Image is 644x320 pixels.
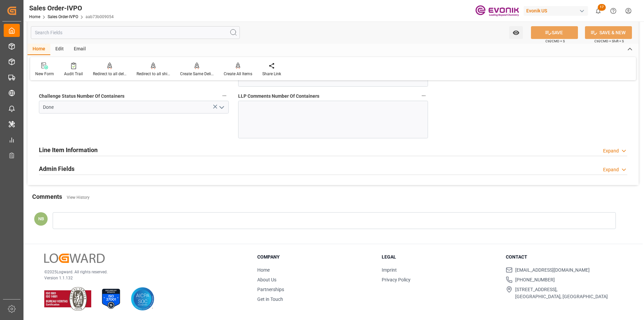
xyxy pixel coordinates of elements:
[506,254,622,261] h3: Contact
[216,102,226,112] button: open menu
[257,277,276,282] a: About Us
[382,254,498,261] h3: Legal
[585,26,632,39] button: SAVE & NEW
[224,71,252,77] div: Create All Items
[31,26,240,39] input: Search Fields
[64,71,83,77] div: Audit Trail
[69,44,91,55] div: Email
[44,269,240,275] p: © 2025 Logward. All rights reserved.
[44,254,105,263] img: Logward Logo
[29,3,114,13] div: Sales Order-IVPO
[515,267,590,274] span: [EMAIL_ADDRESS][DOMAIN_NAME]
[28,44,50,55] div: Home
[531,26,578,39] button: SAVE
[67,195,90,200] a: View History
[545,39,565,44] span: Ctrl/CMD + S
[382,277,411,282] a: Privacy Policy
[44,275,240,281] p: Version 1.1.132
[29,14,40,19] a: Home
[39,164,74,173] h2: Admin Fields
[257,287,284,292] a: Partnerships
[35,71,54,77] div: New Form
[606,3,621,18] button: Help Center
[257,254,373,261] h3: Company
[50,44,69,55] div: Edit
[598,4,606,11] span: 17
[603,166,619,173] div: Expand
[509,26,523,39] button: open menu
[39,145,98,154] h2: Line Item Information
[475,5,519,17] img: Evonik-brand-mark-Deep-Purple-RGB.jpeg_1700498283.jpeg
[99,287,123,311] img: ISO 27001 Certification
[44,287,91,311] img: ISO 9001 & ISO 14001 Certification
[32,192,62,201] h2: Comments
[93,71,126,77] div: Redirect to all deliveries
[38,216,44,221] span: NB
[48,14,78,19] a: Sales Order-IVPO
[39,93,124,100] span: Challenge Status Number Of Containers
[257,296,283,302] a: Get in Touch
[137,71,170,77] div: Redirect to all shipments
[262,71,281,77] div: Share Link
[524,6,588,16] div: Evonik US
[603,147,619,154] div: Expand
[238,93,319,100] span: LLP Comments Number Of Containers
[180,71,214,77] div: Create Same Delivery Date
[594,39,624,44] span: Ctrl/CMD + Shift + S
[515,286,608,300] span: [STREET_ADDRESS], [GEOGRAPHIC_DATA], [GEOGRAPHIC_DATA]
[257,267,270,273] a: Home
[382,267,397,273] a: Imprint
[524,4,591,17] button: Evonik US
[131,287,154,311] img: AICPA SOC
[220,91,229,100] button: Challenge Status Number Of Containers
[419,91,428,100] button: LLP Comments Number Of Containers
[591,3,606,18] button: show 17 new notifications
[515,276,555,283] span: [PHONE_NUMBER]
